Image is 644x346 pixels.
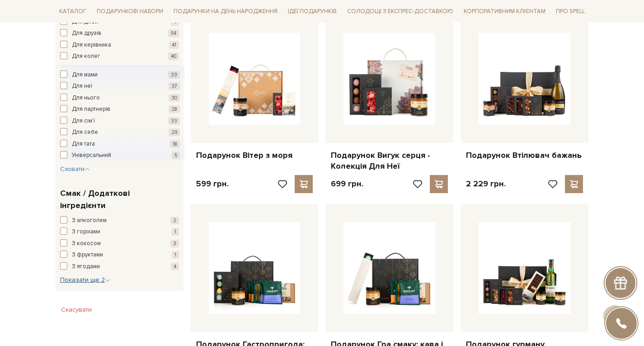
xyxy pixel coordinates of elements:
[72,228,100,237] span: З горіхами
[72,105,110,114] span: Для партнерів
[169,105,180,113] span: 28
[60,52,179,61] button: Для колег 40
[169,82,180,90] span: 37
[60,105,180,114] button: Для партнерів 28
[196,150,313,161] a: Подарунок Вітер з моря
[172,251,179,259] span: 1
[284,5,340,19] span: Ідеї подарунків
[60,187,177,212] span: Смак / Додаткові інгредієнти
[60,165,90,174] button: Сховати
[171,18,179,26] span: 4
[169,128,180,136] span: 29
[170,5,281,19] span: Подарунки на День народження
[60,41,179,50] button: Для керівника 41
[72,117,95,126] span: Для сім'ї
[93,5,167,19] span: Подарункові набори
[60,117,180,126] button: Для сім'ї 33
[331,179,363,189] p: 699 грн.
[60,228,179,237] button: З горіхами 1
[60,251,179,260] button: З фруктами 1
[72,29,101,38] span: Для друзів
[60,82,180,91] button: Для неї 37
[72,52,100,61] span: Для колег
[72,151,111,160] span: Універсальний
[168,71,180,79] span: 33
[72,41,111,50] span: Для керівника
[56,303,97,317] button: Скасувати
[60,140,180,149] button: Для тата 18
[60,71,180,80] button: Для мами 33
[60,276,110,284] span: Показати ще 2
[72,94,100,103] span: Для нього
[60,29,179,38] button: Для друзів 54
[60,128,180,137] button: Для себе 29
[60,275,110,284] button: Показати ще 2
[169,41,179,49] span: 41
[172,152,180,159] span: 5
[343,4,457,19] a: Солодощі з експрес-доставкою
[72,262,100,271] span: З ягодами
[72,82,92,91] span: Для неї
[72,251,103,260] span: З фруктами
[552,5,588,19] span: Про Spell
[56,5,90,19] span: Каталог
[72,239,101,248] span: З кокосом
[168,117,180,125] span: 33
[72,71,98,80] span: Для мами
[196,179,229,189] p: 599 грн.
[170,217,179,224] span: 2
[60,94,180,103] button: Для нього 30
[460,4,549,19] a: Корпоративним клієнтам
[172,228,179,236] span: 1
[60,239,179,248] button: З кокосом 3
[168,29,179,37] span: 54
[60,216,179,225] button: З алкоголем 2
[170,240,179,247] span: 3
[168,52,179,60] span: 40
[72,140,95,149] span: Для тата
[466,179,506,189] p: 2 229 грн.
[72,216,107,225] span: З алкоголем
[60,262,179,271] button: З ягодами 4
[170,140,180,148] span: 18
[171,263,179,270] span: 4
[60,165,90,173] span: Сховати
[331,150,448,171] a: Подарунок Вигук серця - Колекція Для Неї
[60,151,180,160] button: Універсальний 5
[169,94,180,102] span: 30
[72,128,98,137] span: Для себе
[466,150,583,161] a: Подарунок Втілювач бажань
